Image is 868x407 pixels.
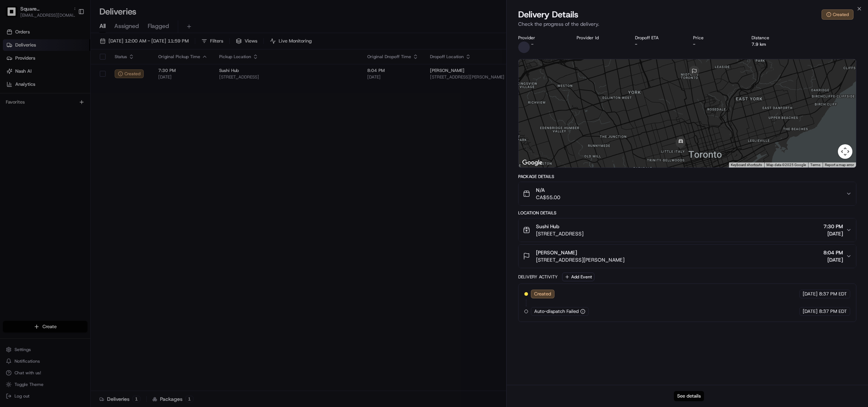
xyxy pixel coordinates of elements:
img: Nash [7,8,22,22]
div: Price [693,35,740,41]
div: Delivery Activity [518,274,558,280]
span: [PERSON_NAME] [536,249,577,256]
a: 📗Knowledge Base [4,103,58,116]
span: Sushi Hub [536,223,559,230]
a: Report a map error [825,163,854,167]
span: 8:37 PM EDT [819,291,847,297]
span: 8:04 PM [823,249,843,256]
div: Start new chat [25,70,119,77]
a: Open this area in Google Maps (opens a new window) [520,158,544,168]
button: See details [674,391,704,401]
div: - [693,41,740,47]
span: [DATE] [823,256,843,263]
span: CA$55.00 [536,194,560,201]
button: [PERSON_NAME][STREET_ADDRESS][PERSON_NAME]8:04 PM[DATE] [519,245,856,268]
a: Powered byPylon [51,123,88,129]
div: Package Details [518,174,856,180]
span: Knowledge Base [15,106,56,113]
p: Check the progress of the delivery. [518,20,856,28]
span: [DATE] [803,291,818,297]
div: - [635,41,682,47]
span: Delivery Details [518,9,578,20]
div: We're available if you need us! [25,77,92,83]
span: [DATE] [803,308,818,315]
span: API Documentation [69,106,116,113]
span: 7:30 PM [823,223,843,230]
div: 7.9 km [752,41,798,47]
button: Created [822,9,853,20]
button: Sushi Hub[STREET_ADDRESS]7:30 PM[DATE] [519,218,856,242]
div: 💻 [61,106,67,112]
div: Provider [518,35,565,41]
span: 8:37 PM EDT [819,308,847,315]
span: N/A [536,186,560,194]
div: Provider Id [577,35,623,41]
button: Add Event [562,273,594,281]
span: Created [534,291,551,297]
span: - [531,41,533,47]
a: 💻API Documentation [58,103,119,116]
button: Start new chat [123,72,132,81]
button: N/ACA$55.00 [519,182,856,205]
img: Google [520,158,544,168]
div: Dropoff ETA [635,35,682,41]
span: [STREET_ADDRESS] [536,230,584,237]
button: Keyboard shortcuts [731,162,762,168]
span: [DATE] [823,230,843,237]
input: Clear [19,47,120,55]
div: 📗 [7,106,13,112]
a: Terms [810,163,820,167]
button: Map camera controls [838,144,852,159]
img: 1736555255976-a54dd68f-1ca7-489b-9aae-adbdc363a1c4 [7,70,20,83]
span: Pylon [72,124,88,129]
span: [STREET_ADDRESS][PERSON_NAME] [536,256,625,263]
p: Welcome 👋 [7,29,132,41]
div: Distance [752,35,798,41]
span: Map data ©2025 Google [766,163,806,167]
div: Location Details [518,210,856,216]
span: Auto-dispatch Failed [534,308,579,315]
